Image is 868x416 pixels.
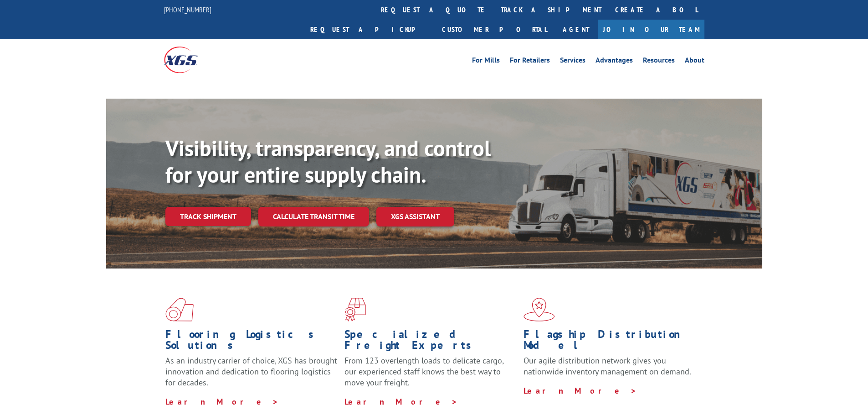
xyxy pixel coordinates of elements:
[524,385,637,396] a: Learn More >
[643,57,675,67] a: Resources
[524,329,696,355] h1: Flagship Distribution Model
[524,355,691,377] span: Our agile distribution network gives you nationwide inventory management on demand.
[472,57,500,67] a: For Mills
[344,298,366,321] img: xgs-icon-focused-on-flooring-red
[524,298,555,321] img: xgs-icon-flagship-distribution-model-red
[165,134,491,189] b: Visibility, transparency, and control for your entire supply chain.
[596,57,633,67] a: Advantages
[165,298,194,321] img: xgs-icon-total-supply-chain-intelligence-red
[303,20,435,39] a: Request a pickup
[510,57,550,67] a: For Retailers
[165,396,279,407] a: Learn More >
[165,355,337,388] span: As an industry carrier of choice, XGS has brought innovation and dedication to flooring logistics...
[344,355,517,396] p: From 123 overlength loads to delicate cargo, our experienced staff knows the best way to move you...
[685,57,704,67] a: About
[376,207,454,226] a: XGS ASSISTANT
[165,329,338,355] h1: Flooring Logistics Solutions
[258,207,369,226] a: Calculate transit time
[435,20,554,39] a: Customer Portal
[165,207,251,226] a: Track shipment
[598,20,704,39] a: Join Our Team
[164,5,211,14] a: [PHONE_NUMBER]
[344,396,458,407] a: Learn More >
[554,20,598,39] a: Agent
[560,57,586,67] a: Services
[344,329,517,355] h1: Specialized Freight Experts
